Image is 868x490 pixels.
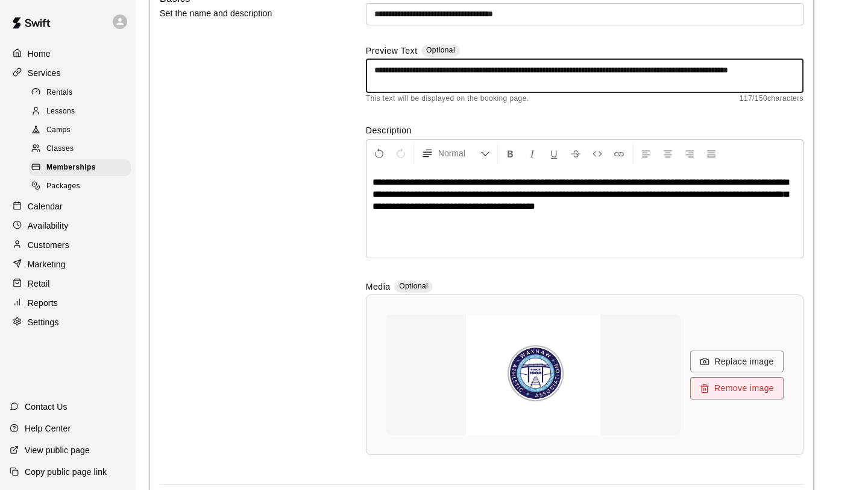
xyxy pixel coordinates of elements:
a: Lessons [29,102,136,121]
div: Rentals [29,84,131,101]
span: Memberships [46,162,96,174]
p: Retail [28,278,50,290]
button: Format Italics [522,142,542,164]
div: Packages [29,178,131,195]
a: Packages [29,177,136,196]
button: Left Align [636,142,656,164]
button: Center Align [658,142,678,164]
p: Services [28,67,61,79]
div: Memberships [29,159,131,176]
p: Marketing [28,258,66,270]
button: Format Strikethrough [565,142,586,164]
span: Normal [438,147,480,159]
span: 117 / 150 characters [740,93,804,105]
button: Right Align [679,142,700,164]
a: Calendar [10,197,126,215]
p: Settings [28,316,59,328]
a: Memberships [29,159,136,177]
div: Camps [29,122,131,139]
a: Settings [10,313,126,331]
button: Justify Align [701,142,722,164]
button: Redo [391,142,411,164]
button: Formatting Options [417,142,495,164]
button: Insert Link [609,142,629,164]
span: Rentals [46,87,73,99]
span: Classes [46,143,74,155]
button: Replace image [690,351,784,373]
span: Packages [46,180,80,192]
p: Help Center [25,422,71,434]
p: View public page [25,444,90,456]
a: Retail [10,275,126,293]
span: Camps [46,124,71,136]
a: Classes [29,140,136,159]
a: Marketing [10,255,126,273]
a: Reports [10,294,126,312]
button: Undo [369,142,389,164]
p: Set the name and description [160,6,327,21]
a: Availability [10,217,126,235]
div: Classes [29,141,131,157]
p: Availability [28,220,69,232]
a: Rentals [29,83,136,102]
button: Format Bold [500,142,521,164]
p: Home [28,48,51,60]
p: Calendar [28,200,63,212]
a: Home [10,45,126,63]
a: Services [10,64,126,82]
a: Customers [10,236,126,254]
span: Optional [426,46,455,54]
label: Description [366,124,804,136]
label: Preview Text [366,45,418,59]
p: Copy public page link [25,466,107,478]
p: Contact Us [25,401,68,413]
label: Media [366,281,391,294]
span: Optional [399,282,428,290]
a: Camps [29,121,136,140]
p: Customers [28,239,69,251]
div: Lessons [29,103,131,120]
p: Reports [28,297,58,309]
button: Remove image [690,377,784,399]
span: This text will be displayed on the booking page. [366,93,529,105]
span: Lessons [46,106,75,118]
button: Insert Code [587,142,608,164]
button: Format Underline [544,142,564,164]
img: Service image [412,314,653,435]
